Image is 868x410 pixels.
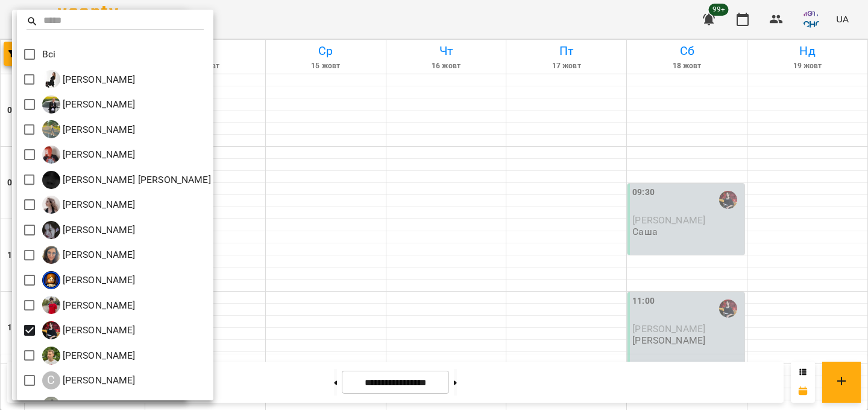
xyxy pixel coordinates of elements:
img: П [42,347,60,365]
a: П [PERSON_NAME] [42,347,136,365]
p: [PERSON_NAME] [60,97,136,112]
div: Дедюхов Євгеній Миколайович [42,171,211,189]
p: Всі [42,47,55,62]
a: А [PERSON_NAME] [42,95,136,114]
img: А [42,95,60,114]
p: [PERSON_NAME] [60,348,136,363]
div: С [42,371,60,389]
p: [PERSON_NAME] [60,72,136,87]
a: Д [PERSON_NAME] [PERSON_NAME] [42,171,211,189]
p: [PERSON_NAME] [60,298,136,313]
p: [PERSON_NAME] [60,323,136,338]
a: Л [PERSON_NAME] [42,296,136,314]
p: [PERSON_NAME] [PERSON_NAME] [60,173,211,187]
img: Б [42,120,60,138]
div: Авраміч Таїсія [42,70,136,88]
img: К [42,246,60,264]
div: Довгопола Анастасія [42,196,136,214]
div: Кулебякіна Ольга [42,246,136,264]
img: К [42,271,60,289]
div: Кривобок Анастасія [42,221,136,239]
a: А [PERSON_NAME] [42,70,136,88]
a: Д [PERSON_NAME] [42,196,136,214]
img: Д [42,196,60,214]
a: К [PERSON_NAME] [42,271,136,289]
img: Л [42,296,60,314]
p: [PERSON_NAME] [60,123,136,137]
img: Д [42,171,60,189]
a: К [PERSON_NAME] [42,246,136,264]
div: Боличова Орина [42,120,136,138]
p: [PERSON_NAME] [60,273,136,287]
img: Б [42,146,60,164]
img: К [42,221,60,239]
div: Борискіна Яна [42,146,136,164]
img: П [42,321,60,339]
a: С [PERSON_NAME] [42,371,136,389]
div: Поліна Грищук [42,321,136,339]
a: Б [PERSON_NAME] [42,120,136,138]
div: Антощук Артем [42,95,136,114]
img: А [42,70,60,88]
a: Б [PERSON_NAME] [42,146,136,164]
a: К [PERSON_NAME] [42,221,136,239]
p: [PERSON_NAME] [60,147,136,162]
p: [PERSON_NAME] [60,223,136,237]
div: Саенко Олександр Олександрович [42,371,136,389]
p: [PERSON_NAME] [60,248,136,262]
p: [PERSON_NAME] [60,197,136,212]
p: [PERSON_NAME] [60,373,136,388]
div: Пятько Сергій Сергійович [42,347,136,365]
a: П [PERSON_NAME] [42,321,136,339]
